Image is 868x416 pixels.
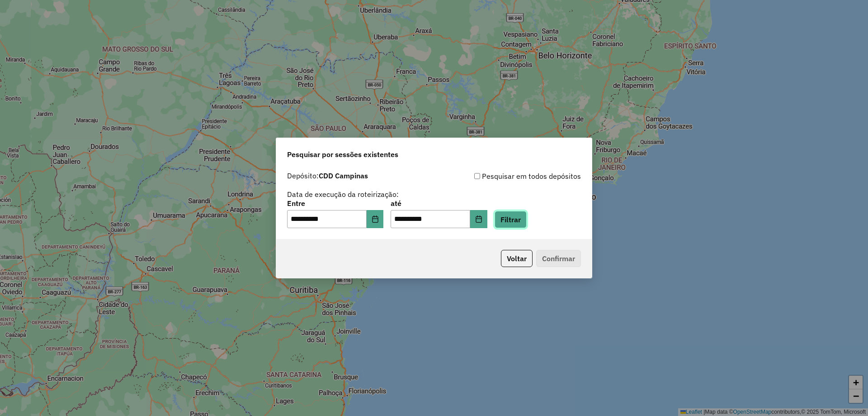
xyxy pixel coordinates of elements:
label: Entre [287,198,383,209]
button: Choose Date [367,210,384,228]
button: Choose Date [470,210,487,228]
span: Pesquisar por sessões existentes [287,149,398,160]
label: até [391,198,487,209]
div: Pesquisar em todos depósitos [434,171,581,182]
strong: CDD Campinas [319,171,368,180]
button: Voltar [501,250,533,267]
button: Filtrar [495,211,527,228]
label: Depósito: [287,170,368,181]
label: Data de execução da roteirização: [287,189,399,200]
